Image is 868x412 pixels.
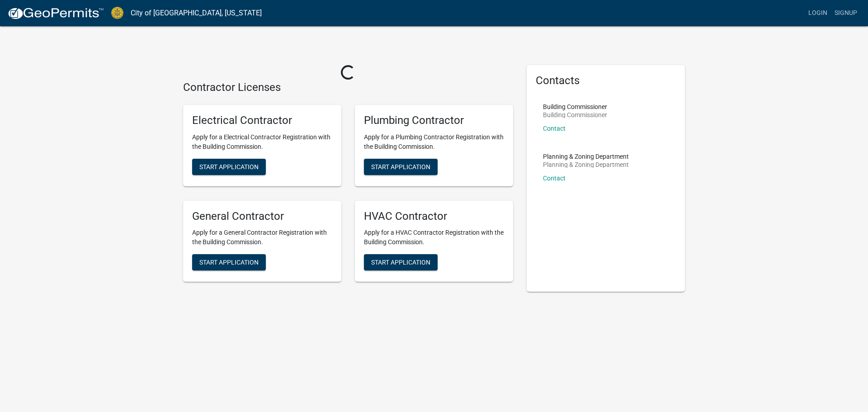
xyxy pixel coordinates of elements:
[192,228,332,247] p: Apply for a General Contractor Registration with the Building Commission.
[364,254,438,270] button: Start Application
[364,133,504,152] p: Apply for a Plumbing Contractor Registration with the Building Commission.
[364,228,504,247] p: Apply for a HVAC Contractor Registration with the Building Commission.
[183,81,513,94] h4: Contractor Licenses
[111,7,123,19] img: City of Jeffersonville, Indiana
[364,210,504,223] h5: HVAC Contractor
[131,5,262,21] a: City of [GEOGRAPHIC_DATA], [US_STATE]
[192,210,332,223] h5: General Contractor
[192,254,266,270] button: Start Application
[192,159,266,175] button: Start Application
[536,74,676,87] h5: Contacts
[543,175,566,182] a: Contact
[364,159,438,175] button: Start Application
[543,112,607,118] p: Building Commissioner
[371,259,430,266] span: Start Application
[199,163,259,170] span: Start Application
[543,161,629,168] p: Planning & Zoning Department
[543,125,566,132] a: Contact
[371,163,430,170] span: Start Application
[543,104,607,110] p: Building Commissioner
[831,5,861,22] a: Signup
[192,133,332,152] p: Apply for a Electrical Contractor Registration with the Building Commission.
[805,5,831,22] a: Login
[543,153,629,160] p: Planning & Zoning Department
[364,114,504,127] h5: Plumbing Contractor
[192,114,332,127] h5: Electrical Contractor
[199,259,259,266] span: Start Application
